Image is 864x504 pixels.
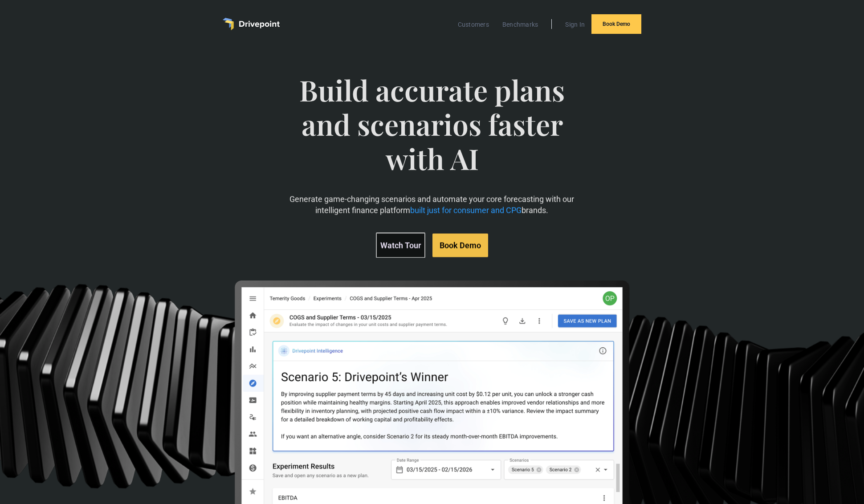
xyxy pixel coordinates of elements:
[283,194,581,216] p: Generate game-changing scenarios and automate your core forecasting with our intelligent finance ...
[411,206,522,215] span: built just for consumer and CPG
[453,19,493,30] a: Customers
[561,19,589,30] a: Sign In
[498,19,543,30] a: Benchmarks
[223,18,280,30] a: home
[283,73,581,193] span: Build accurate plans and scenarios faster with AI
[591,14,641,34] a: Book Demo
[432,233,488,257] a: Book Demo
[376,232,425,258] a: Watch Tour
